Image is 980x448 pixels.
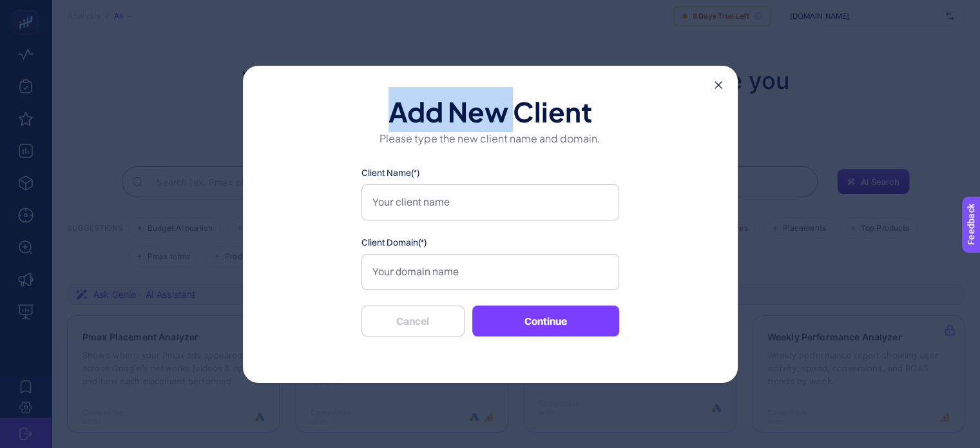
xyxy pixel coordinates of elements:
p: Please type the new client name and domain. [284,130,697,146]
label: Client Name(*) [361,166,619,179]
button: Cancel [361,306,465,336]
span: Feedback [8,4,49,14]
input: Your client name [361,184,619,220]
input: Your domain name [361,254,619,290]
h1: Add New Client [284,97,697,122]
label: Client Domain(*) [361,236,619,249]
button: Continue [472,306,619,336]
